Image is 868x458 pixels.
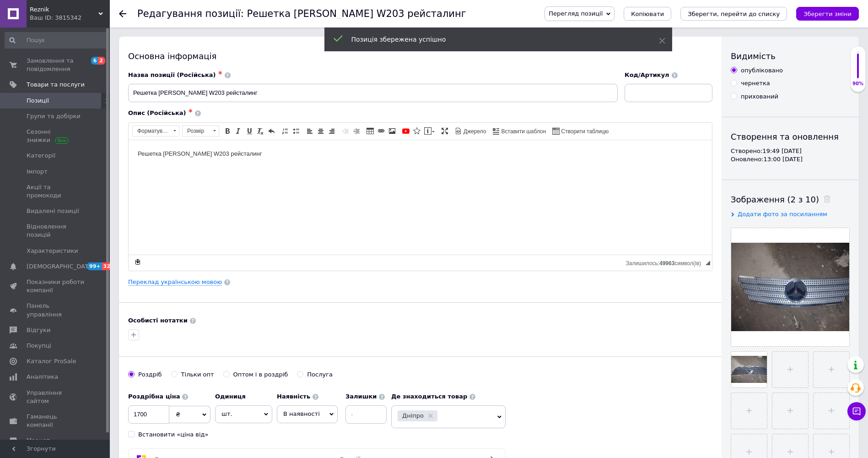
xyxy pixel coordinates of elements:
[222,126,232,136] a: Жирний (Ctrl+B)
[215,393,246,400] b: Одиниця
[129,140,712,255] iframe: Редактор, 5BD96147-4F7D-4BEB-9426-34DD711185ED
[741,79,770,87] div: чернетка
[560,128,609,136] span: Створити таблицю
[731,147,850,155] div: Створено: 19:49 [DATE]
[27,128,85,144] span: Сезонні знижки
[133,257,143,267] a: Зробити резервну копію зараз
[551,126,610,136] a: Створити таблицю
[128,84,618,102] input: Наприклад, H&M жіноча сукня зелена 38 розмір вечірня максі з блискітками
[316,126,326,136] a: По центру
[233,371,288,379] div: Оптом і в роздріб
[215,405,272,423] span: шт.
[27,168,48,176] span: Імпорт
[462,128,486,136] span: Джерело
[27,81,85,89] span: Товари та послуги
[27,247,78,255] span: Характеристики
[102,262,113,270] span: 32
[5,32,108,49] input: Пошук
[27,278,85,294] span: Показники роботи компанії
[183,126,210,136] span: Розмір
[412,126,422,136] a: Вставити іконку
[631,11,664,17] span: Копіювати
[27,436,50,445] span: Маркет
[138,431,209,439] div: Встановити «ціна від»
[266,126,276,136] a: Повернути (Ctrl+Z)
[401,126,411,136] a: Додати відео з YouTube
[244,126,254,136] a: Підкреслений (Ctrl+U)
[423,126,436,136] a: Вставити повідомлення
[391,393,467,400] b: Де знаходиться товар
[128,317,188,324] b: Особисті нотатки
[128,109,186,116] span: Опис (Російська)
[27,207,79,215] span: Видалені позиції
[128,278,222,286] a: Переклад українською мовою
[137,8,466,19] h1: Редагування позиції: Решетка Мерседес Бенз W203 рейсталинг
[218,70,222,76] span: ✱
[491,126,548,136] a: Вставити шаблон
[27,373,58,381] span: Аналітика
[128,71,216,78] span: Назва позиції (Російська)
[30,14,110,22] div: Ваш ID: 3815342
[549,10,603,17] span: Перегляд позиції
[738,211,827,218] span: Додати фото за посиланням
[847,402,866,420] button: Чат з покупцем
[731,131,850,142] div: Створення та оновлення
[27,57,85,73] span: Замовлення та повідомлення
[307,371,333,379] div: Послуга
[706,261,710,265] span: Потягніть для зміни розмірів
[741,66,783,75] div: опубліковано
[345,393,377,400] b: Залишки
[796,7,859,21] button: Зберегти зміни
[402,413,424,419] span: Дніпро
[345,405,387,424] input: -
[189,108,193,114] span: ✱
[27,183,85,200] span: Акції та промокоди
[351,126,361,136] a: Збільшити відступ
[277,393,310,400] b: Наявність
[27,97,49,105] span: Позиції
[850,46,866,92] div: 90% Якість заповнення
[233,126,243,136] a: Курсив (Ctrl+I)
[91,57,98,65] span: 6
[351,35,636,44] div: Позиція збережена успішно
[255,126,265,136] a: Видалити форматування
[659,260,674,267] span: 49963
[87,262,102,270] span: 99+
[365,126,375,136] a: Таблиця
[688,11,780,17] i: Зберегти, перейти до списку
[119,10,126,17] div: Повернутися назад
[138,371,162,379] div: Роздріб
[181,371,214,379] div: Тільки опт
[133,126,170,136] span: Форматування
[27,357,76,365] span: Каталог ProSale
[453,126,488,136] a: Джерело
[440,126,450,136] a: Максимізувати
[376,126,386,136] a: Вставити/Редагувати посилання (Ctrl+L)
[27,342,51,350] span: Покупці
[280,126,290,136] a: Вставити/видалити нумерований список
[27,223,85,239] span: Відновлення позицій
[731,50,850,62] div: Видимість
[624,7,671,21] button: Копіювати
[27,152,55,160] span: Категорії
[182,125,219,136] a: Розмір
[680,7,787,21] button: Зберегти, перейти до списку
[387,126,397,136] a: Зображення
[731,194,850,205] div: Зображення (2 з 10)
[128,405,169,424] input: 0
[731,155,850,164] div: Оновлено: 13:00 [DATE]
[305,126,315,136] a: По лівому краю
[283,410,320,417] span: В наявності
[176,411,180,418] span: ₴
[340,126,350,136] a: Зменшити відступ
[291,126,301,136] a: Вставити/видалити маркований список
[30,5,98,14] span: Reznik
[851,81,865,87] div: 90%
[27,413,85,429] span: Гаманець компанії
[27,302,85,318] span: Панель управління
[98,57,105,65] span: 2
[626,258,706,267] div: Кiлькiсть символiв
[27,326,50,334] span: Відгуки
[132,125,179,136] a: Форматування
